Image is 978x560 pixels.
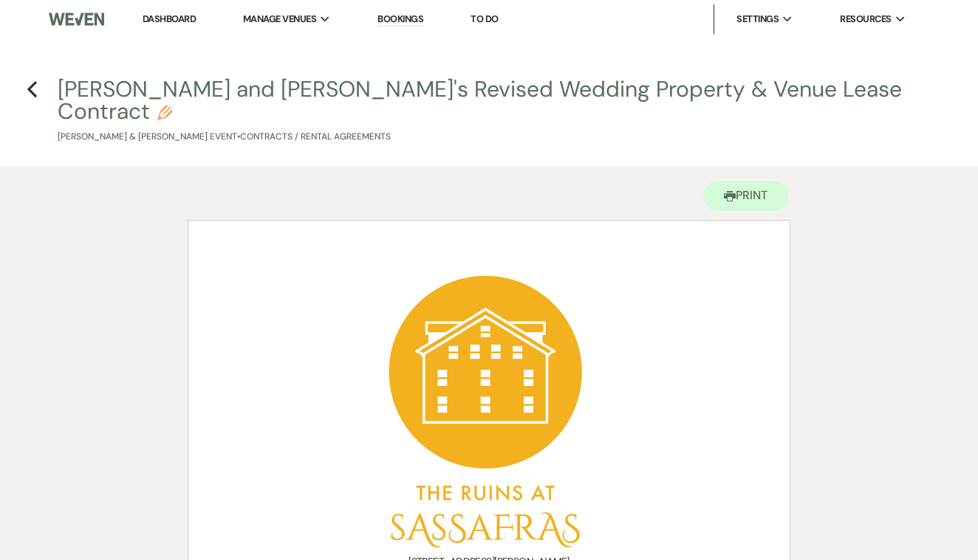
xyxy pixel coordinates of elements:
p: [PERSON_NAME] & [PERSON_NAME] Event • Contracts / Rental Agreements [58,130,929,144]
a: To Do [471,13,498,25]
span: Settings [736,12,779,27]
span: Resources [840,12,891,27]
a: Bookings [377,13,423,27]
img: Screenshot 2023-01-18 at 12.52.29 PM.png [364,257,615,553]
a: Dashboard [143,13,196,25]
img: Weven Logo [49,4,104,35]
button: [PERSON_NAME] and [PERSON_NAME]'s Revised Wedding Property & Venue Lease Contract[PERSON_NAME] & ... [58,78,929,144]
span: Manage Venues [243,12,316,27]
button: Print [703,181,788,211]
